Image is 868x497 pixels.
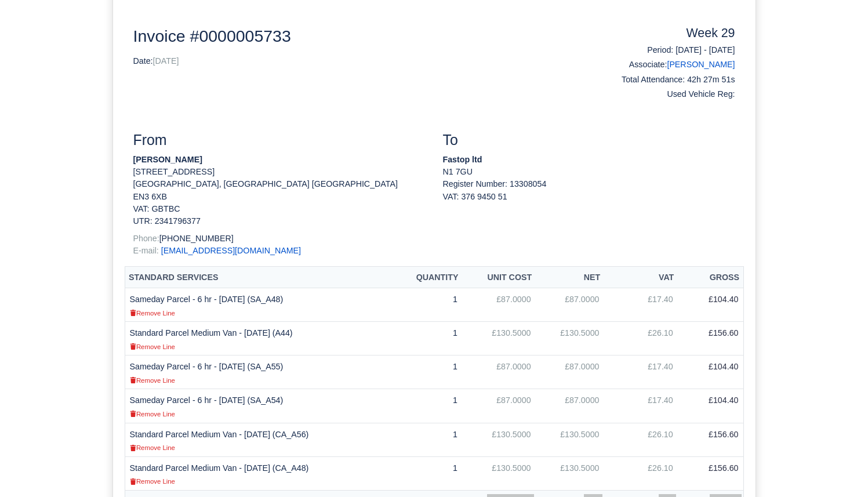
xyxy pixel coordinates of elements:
[536,288,604,321] td: £87.0000
[678,288,743,321] td: £104.40
[598,89,735,99] h6: Used Vehicle Reg:
[604,389,678,423] td: £17.40
[133,166,426,178] p: [STREET_ADDRESS]
[392,322,462,355] td: 1
[392,456,462,490] td: 1
[133,132,426,149] h3: From
[130,476,175,485] a: Remove Line
[125,288,392,321] td: Sameday Parcel - 6 hr - [DATE] (SA_A48)
[604,423,678,456] td: £26.10
[133,234,159,243] span: Phone:
[392,423,462,456] td: 1
[130,342,175,351] a: Remove Line
[125,389,392,423] td: Sameday Parcel - 6 hr - [DATE] (SA_A54)
[130,310,175,317] small: Remove Line
[604,267,678,288] th: VAT
[536,456,604,490] td: £130.5000
[130,442,175,452] a: Remove Line
[133,178,426,190] p: [GEOGRAPHIC_DATA], [GEOGRAPHIC_DATA] [GEOGRAPHIC_DATA]
[536,322,604,355] td: £130.5000
[125,355,392,389] td: Sameday Parcel - 6 hr - [DATE] (SA_A55)
[536,355,604,389] td: £87.0000
[598,45,735,55] h6: Period: [DATE] - [DATE]
[462,355,536,389] td: £87.0000
[133,55,580,67] p: Date:
[133,233,426,245] p: [PHONE_NUMBER]
[161,246,301,255] a: [EMAIL_ADDRESS][DOMAIN_NAME]
[810,441,868,497] iframe: Chat Widget
[130,444,175,451] small: Remove Line
[392,389,462,423] td: 1
[536,267,604,288] th: Net
[598,60,735,70] h6: Associate:
[604,288,678,321] td: £17.40
[604,456,678,490] td: £26.10
[462,389,536,423] td: £87.0000
[392,267,462,288] th: Quantity
[462,423,536,456] td: £130.5000
[678,423,743,456] td: £156.60
[678,267,743,288] th: Gross
[130,343,175,350] small: Remove Line
[133,26,580,46] h2: Invoice #0000005733
[462,267,536,288] th: Unit Cost
[125,456,392,490] td: Standard Parcel Medium Van - [DATE] (CA_A48)
[667,60,735,69] a: [PERSON_NAME]
[130,411,175,418] small: Remove Line
[133,191,426,203] p: EN3 6XB
[462,456,536,490] td: £130.5000
[443,166,735,178] p: N1 7GU
[443,132,735,149] h3: To
[536,423,604,456] td: £130.5000
[130,308,175,317] a: Remove Line
[130,375,175,384] a: Remove Line
[130,478,175,485] small: Remove Line
[678,322,743,355] td: £156.60
[130,409,175,418] a: Remove Line
[443,191,735,203] div: VAT: 376 9450 51
[536,389,604,423] td: £87.0000
[604,322,678,355] td: £26.10
[434,178,744,203] div: Register Number: 13308054
[678,355,743,389] td: £104.40
[133,203,426,215] p: VAT: GBTBC
[392,288,462,321] td: 1
[443,155,482,164] strong: Fastop ltd
[392,355,462,389] td: 1
[125,423,392,456] td: Standard Parcel Medium Van - [DATE] (CA_A56)
[153,56,179,66] span: [DATE]
[130,377,175,384] small: Remove Line
[125,322,392,355] td: Standard Parcel Medium Van - [DATE] (A44)
[678,389,743,423] td: £104.40
[678,456,743,490] td: £156.60
[125,267,392,288] th: Standard Services
[604,355,678,389] td: £17.40
[462,322,536,355] td: £130.5000
[598,26,735,41] h4: Week 29
[462,288,536,321] td: £87.0000
[133,246,159,255] span: E-mail:
[133,215,426,227] p: UTR: 2341796377
[598,75,735,85] h6: Total Attendance: 42h 27m 51s
[133,155,202,164] strong: [PERSON_NAME]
